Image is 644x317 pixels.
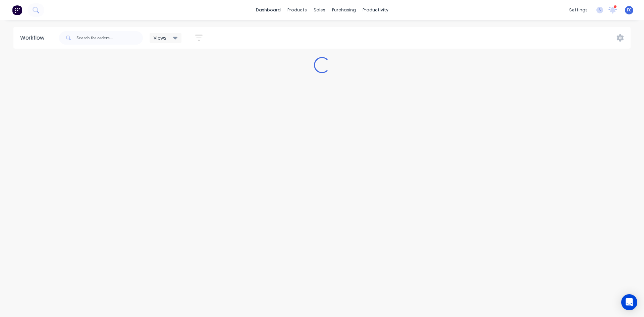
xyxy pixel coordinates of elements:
div: settings [566,5,591,15]
span: Views [154,34,166,41]
a: dashboard [253,5,284,15]
input: Search for orders... [76,31,143,45]
div: productivity [359,5,392,15]
div: Workflow [20,34,48,42]
div: sales [310,5,329,15]
img: Factory [12,5,22,15]
div: Open Intercom Messenger [621,294,637,310]
span: FC [627,7,632,13]
div: products [284,5,310,15]
div: purchasing [329,5,359,15]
